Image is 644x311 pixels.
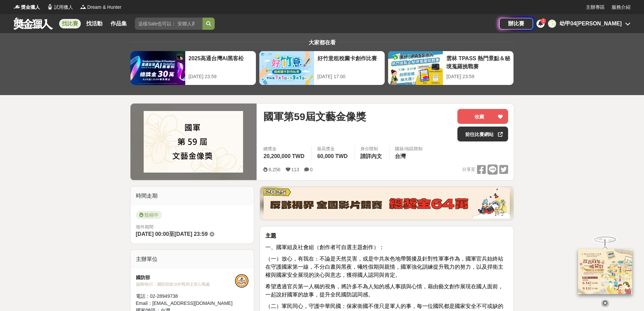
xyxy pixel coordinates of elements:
div: [DATE] 23:59 [189,73,253,80]
a: 雲林 TPASS 熱門景點＆秘境蒐羅挑戰賽[DATE] 23:59 [388,51,514,85]
span: 至 [169,231,174,237]
div: 好竹意租稅圖卡創作比賽 [317,54,381,70]
span: 最高獎金 [317,146,349,152]
a: 找活動 [84,19,105,28]
span: [DATE] 00:00 [136,231,169,237]
span: 請詳內文 [360,153,382,159]
a: 服務介紹 [612,4,630,11]
a: 主辦專區 [586,4,605,11]
span: 國軍第59屆文藝金像獎 [263,109,366,124]
span: 希望透過官兵第一人稱的視角，將許多不為人知的感人事蹟與心情，藉由藝文創作展現在國人面前，一起說好國軍的故事，提升全民國防認同感。 [265,284,503,297]
a: Logo試用獵人 [47,4,73,11]
span: [DATE] 23:59 [174,231,208,237]
div: [DATE] 17:00 [317,73,381,80]
img: 760c60fc-bf85-49b1-bfa1-830764fee2cd.png [264,188,510,219]
span: 6,256 [268,167,280,172]
button: 收藏 [457,109,508,124]
div: 國防部 [136,274,235,281]
a: 2025高通台灣AI黑客松[DATE] 23:59 [130,51,256,85]
span: 試用獵人 [54,4,73,11]
a: 作品集 [108,19,129,28]
strong: 主題 [265,233,276,239]
span: 獎金獵人 [21,4,40,11]
span: Dream & Hunter [87,4,121,11]
div: 協辦/執行： 國防部政治作戰局文宣心戰處 [136,281,235,287]
div: 國籍/地區限制 [395,146,423,152]
a: Logo獎金獵人 [14,4,40,11]
span: 60,000 TWD [317,153,348,159]
input: 這樣Sale也可以： 安聯人壽創意銷售法募集 [135,18,202,30]
span: 大家都在看 [307,40,337,45]
span: 台灣 [395,153,406,159]
span: 2 [542,19,544,23]
a: LogoDream & Hunter [80,4,121,11]
div: 身分限制 [360,146,384,152]
div: [DATE] 23:59 [446,73,510,80]
div: 幼 [548,20,556,28]
div: Email： [EMAIL_ADDRESS][DOMAIN_NAME] [136,300,235,307]
img: Logo [47,3,53,10]
a: 前往比賽網站 [457,127,508,141]
span: （一）放心，有我在：不論是天然災害，或是中共灰色地帶襲擾及針對性軍事作為，國軍官兵始終站在守護國家第一線，不分白晝與黑夜，犧牲假期與親情，國軍強化訓練提升戰力的努力，以及捍衛主權與國家安全展現的... [265,256,503,278]
img: Cover Image [144,111,243,173]
div: 2025高通台灣AI黑客松 [189,54,253,70]
span: 0 [310,167,313,172]
div: 主辦單位 [130,250,254,269]
span: 投稿中 [136,211,162,219]
div: 雲林 TPASS 熱門景點＆秘境蒐羅挑戰賽 [446,54,510,70]
span: 分享至 [462,164,475,175]
div: 幼甲04[PERSON_NAME] [559,20,622,28]
a: 好竹意租稅圖卡創作比賽[DATE] 17:00 [259,51,385,85]
a: 辦比賽 [499,18,533,29]
div: 時間走期 [130,186,254,205]
span: 113 [291,167,299,172]
span: 一、國軍組及社會組（創作者可自選主題創作）： [265,244,384,250]
img: 968ab78a-c8e5-4181-8f9d-94c24feca916.png [578,249,632,294]
div: 電話： 02-28949738 [136,293,235,300]
span: 20,200,000 TWD [263,153,304,159]
span: 徵件期間 [136,224,153,229]
img: Logo [80,3,87,10]
span: 總獎金 [263,146,306,152]
img: Logo [14,3,20,10]
a: 找比賽 [59,19,81,28]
